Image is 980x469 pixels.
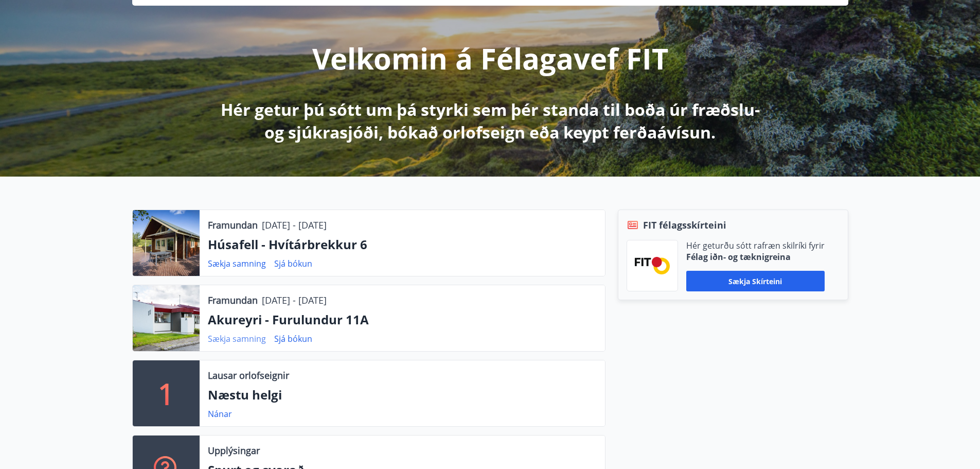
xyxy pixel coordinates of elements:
a: Sjá bókun [274,333,312,344]
a: Sjá bókun [274,258,312,269]
button: Sækja skírteini [686,271,825,291]
p: Næstu helgi [208,386,597,404]
p: Akureyri - Furulundur 11A [208,311,597,328]
a: Nánar [208,408,232,420]
p: Framundan [208,218,258,232]
a: Sækja samning [208,258,266,269]
p: Framundan [208,293,258,307]
p: Lausar orlofseignir [208,369,289,382]
p: Húsafell - Hvítárbrekkur 6 [208,236,597,253]
p: [DATE] - [DATE] [262,293,327,307]
p: Félag iðn- og tæknigreina [686,251,825,263]
a: Sækja samning [208,333,266,344]
p: 1 [158,374,174,413]
p: [DATE] - [DATE] [262,218,327,232]
img: FPQVkF9lTnNbbaRSFyT17YYeljoOGk5m51IhT0bO.png [635,257,670,274]
p: Upplýsingar [208,444,260,457]
span: FIT félagsskírteini [643,218,726,232]
p: Hér getur þú sótt um þá styrki sem þér standa til boða úr fræðslu- og sjúkrasjóði, bókað orlofsei... [219,98,762,144]
p: Velkomin á Félagavef FIT [312,39,668,78]
p: Hér geturðu sótt rafræn skilríki fyrir [686,240,825,251]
